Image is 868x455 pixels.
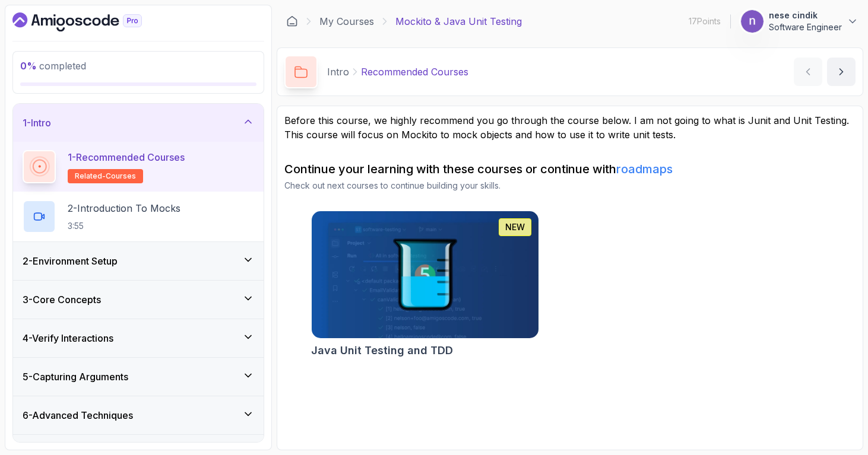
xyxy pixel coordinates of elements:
span: completed [20,60,86,72]
button: 2-Environment Setup [13,242,264,280]
button: user profile imagenese cindikSoftware Engineer [740,9,859,33]
p: 2 - Introduction To Mocks [68,201,180,215]
a: roadmaps [616,162,673,176]
button: 1-Intro [13,104,264,142]
p: 3:55 [68,220,180,232]
p: 1 - Recommended Courses [68,150,185,164]
h2: Continue your learning with these courses or continue with [284,161,856,177]
p: Recommended Courses [361,65,468,79]
a: Java Unit Testing and TDD cardNEWJava Unit Testing and TDD [311,211,539,359]
button: 3-Core Concepts [13,281,264,319]
p: NEW [505,221,525,233]
p: Mockito & Java Unit Testing [395,14,522,28]
p: nese cindik [769,9,842,21]
h2: Java Unit Testing and TDD [311,342,453,359]
h3: 4 - Verify Interactions [23,331,113,345]
h3: 6 - Advanced Techniques [23,408,133,422]
button: 2-Introduction To Mocks3:55 [23,200,254,233]
p: Before this course, we highly recommend you go through the course below. I am not going to what i... [284,113,856,142]
p: Check out next courses to continue building your skills. [284,180,856,192]
h3: 1 - Intro [23,116,51,130]
h3: 2 - Environment Setup [23,254,118,268]
p: Software Engineer [769,21,842,33]
span: related-courses [75,171,136,181]
button: 6-Advanced Techniques [13,396,264,434]
button: 1-Recommended Coursesrelated-courses [23,150,254,183]
button: previous content [794,58,822,86]
a: My Courses [319,14,374,28]
img: user profile image [741,10,764,33]
a: Dashboard [12,12,169,31]
button: next content [827,58,856,86]
h3: 5 - Capturing Arguments [23,370,128,384]
img: Java Unit Testing and TDD card [312,211,538,338]
button: 4-Verify Interactions [13,319,264,357]
p: 17 Points [689,15,721,27]
span: 0 % [20,60,37,72]
button: 5-Capturing Arguments [13,358,264,396]
h3: 3 - Core Concepts [23,292,101,307]
a: Dashboard [286,15,298,27]
p: Intro [327,65,349,79]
